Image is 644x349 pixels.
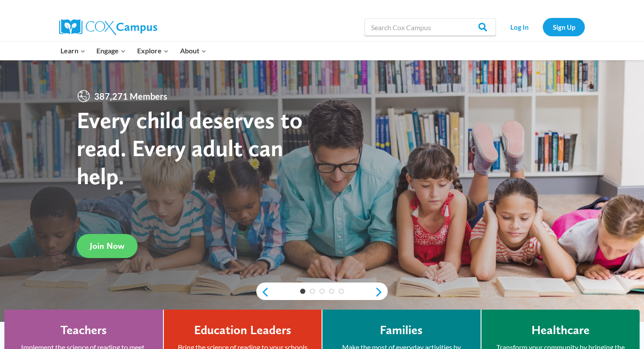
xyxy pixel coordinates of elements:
span: Engage [96,45,126,56]
strong: Every child deserves to read. Every adult can help. [77,106,303,189]
h4: Healthcare [531,323,590,338]
img: Cox Campus [59,19,157,35]
span: About [180,45,206,56]
h4: Teachers [60,323,107,338]
nav: Secondary Navigation [500,18,585,36]
a: next [375,287,388,297]
span: Learn [60,45,85,56]
a: 3 [319,289,325,294]
a: 4 [329,289,334,294]
h4: Families [380,323,423,338]
span: Join Now [90,241,124,251]
h4: Education Leaders [194,323,291,338]
span: 387,271 Members [91,89,171,103]
a: Log In [500,18,538,36]
a: 5 [339,289,344,294]
div: content slider buttons [256,283,388,301]
span: Explore [137,45,169,56]
nav: Primary Navigation [55,42,212,60]
a: Sign Up [543,18,585,36]
a: 1 [300,289,305,294]
a: 2 [310,289,315,294]
input: Search Cox Campus [364,18,496,36]
a: Join Now [77,234,138,258]
a: previous [256,287,269,297]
